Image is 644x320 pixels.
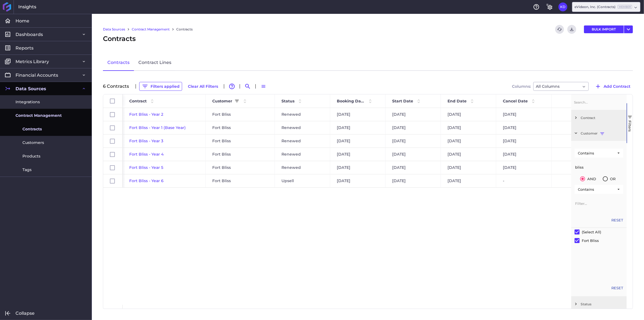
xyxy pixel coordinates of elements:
div: Renewed [275,121,330,134]
span: Fort Bliss [212,122,231,134]
div: [DATE] [330,121,386,134]
input: Filter Columns Input [573,97,622,108]
span: Cancel Date [503,99,528,104]
div: Filtering operator [575,185,623,194]
div: Contract [571,110,627,125]
span: Financial Accounts [15,72,58,78]
button: BULK IMPORT [584,25,624,33]
span: Home [15,18,29,24]
button: Reset [611,285,623,291]
span: Columns: [512,84,531,88]
button: User Menu [624,25,633,33]
div: [DATE] [441,108,496,121]
div: [DATE] [441,135,496,148]
div: [DATE] [496,135,552,148]
div: $17,392.25 [552,161,607,174]
span: Customers [22,140,44,146]
div: $14,695.83 [552,135,607,148]
div: - [496,174,552,187]
span: All Columns [536,83,560,90]
div: $17,938.50 [552,174,607,187]
span: Data Sources [15,86,46,92]
div: [DATE] [441,161,496,174]
div: AND [587,177,596,181]
div: Filtering operator [575,149,623,158]
span: Fort Bliss [212,148,231,161]
input: Filter Value [575,198,623,209]
span: Customer [581,131,624,135]
ins: Member [618,5,632,9]
span: Collapse [15,310,35,316]
div: Renewed [275,135,330,148]
span: Filters [628,120,632,132]
a: Fort Bliss - Year 4 [129,152,164,157]
a: Fort Bliss - Year 2 [129,112,163,117]
span: Metrics Library [15,59,49,64]
a: Fort Bliss - Year 5 [129,165,163,170]
span: Status [581,302,624,306]
div: [DATE] [330,135,386,148]
a: Contracts [103,55,134,71]
a: Fort Bliss - Year 1 (Base Year) [129,125,186,130]
button: User Menu [558,2,567,11]
div: [DATE] [386,121,441,134]
span: Contract Management [15,113,62,118]
span: Contracts [22,126,42,132]
div: [DATE] [496,148,552,161]
div: [DATE] [330,148,386,161]
div: Contains [578,151,616,155]
span: Tags [22,167,32,173]
span: Fort Bliss - Year 3 [129,138,163,143]
div: $14,281.25 [552,108,607,121]
span: Products [22,153,40,159]
div: [DATE] [496,161,552,174]
span: Status [281,99,294,104]
span: Fort Bliss [212,175,231,187]
span: Reports [15,45,33,51]
div: $16,182.79 [552,148,607,161]
div: [DATE] [441,121,496,134]
button: General Settings [545,2,554,11]
a: Contract Management [132,27,170,32]
div: Renewed [275,108,330,121]
span: Fort Bliss [212,135,231,147]
button: Download [567,25,576,34]
span: Booking Date [337,99,365,104]
div: Filter List [571,228,627,245]
div: Upsell [275,174,330,187]
div: Fort Bliss [582,238,599,243]
div: Press SPACE to select this row. [103,135,123,148]
input: Filter Value [575,161,623,172]
div: Dropdown select [533,82,589,91]
div: Press SPACE to select this row. [103,108,123,121]
div: Status [571,296,627,312]
button: Filters applied [139,82,182,91]
div: [DATE] [386,148,441,161]
span: Customer [212,99,232,104]
div: Press SPACE to select this row. [103,121,123,135]
div: [DATE] [496,121,552,134]
div: Dropdown select [572,2,640,12]
button: Search by [243,82,252,91]
div: OR [610,177,615,181]
a: Contract Lines [134,55,176,71]
button: Refresh [555,25,564,34]
div: [DATE] [441,148,496,161]
div: Renewed [275,161,330,174]
div: [DATE] [386,108,441,121]
div: eVideon, Inc. (Contracts) [575,4,632,9]
div: Press SPACE to select this row. [103,174,123,188]
span: Contracts [103,34,136,44]
div: $14,460.42 [552,121,607,134]
button: Reset [611,218,623,223]
a: Data Sources [103,27,125,32]
div: Press SPACE to select this row. [103,148,123,161]
span: Fort Bliss [212,161,231,174]
div: [DATE] [330,161,386,174]
span: Contract [129,99,147,104]
button: Add Contract [592,82,633,91]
